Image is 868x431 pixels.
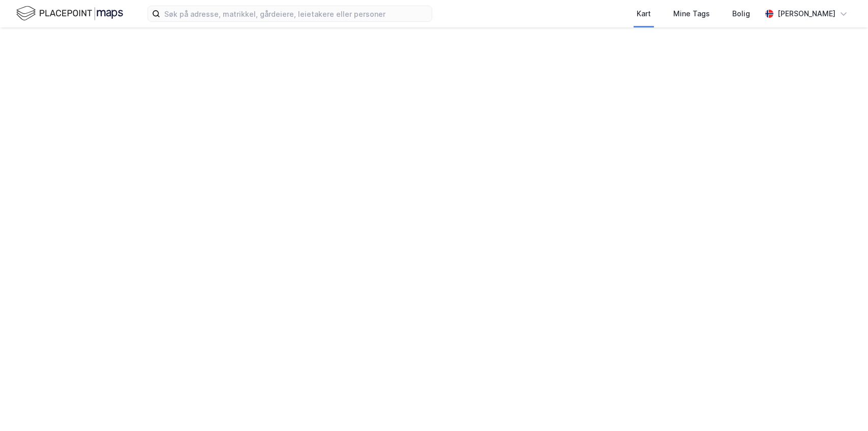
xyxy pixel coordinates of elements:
iframe: Chat Widget [817,382,868,431]
div: [PERSON_NAME] [777,8,835,20]
div: Kart [637,8,651,20]
img: logo.f888ab2527a4732fd821a326f86c7f29.svg [16,5,123,22]
div: Mine Tags [673,8,710,20]
div: Bolig [732,8,750,20]
input: Søk på adresse, matrikkel, gårdeiere, leietakere eller personer [160,6,432,21]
